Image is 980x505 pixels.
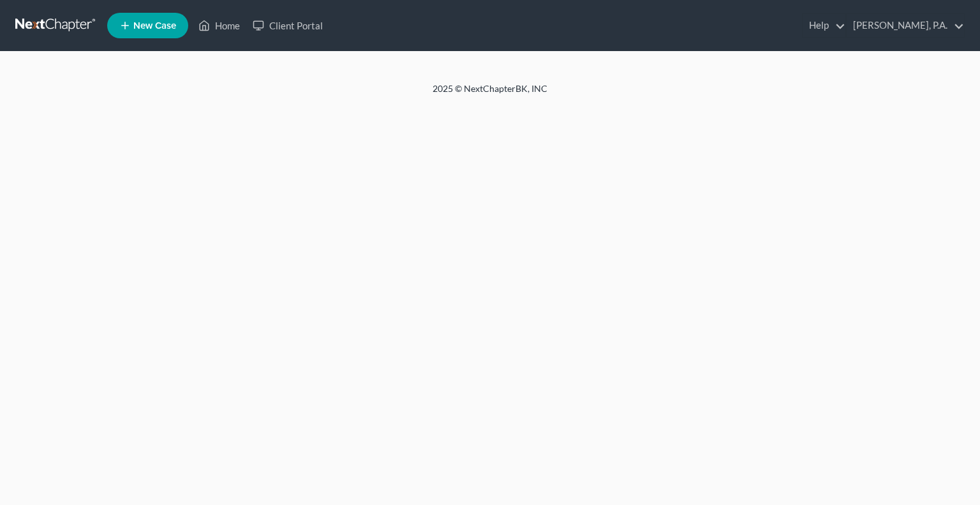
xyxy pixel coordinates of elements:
a: Home [192,14,246,37]
a: [PERSON_NAME], P.A. [847,14,964,37]
a: Help [803,14,845,37]
div: 2025 © NextChapterBK, INC [126,82,854,105]
new-legal-case-button: New Case [107,13,188,38]
a: Client Portal [246,14,329,37]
